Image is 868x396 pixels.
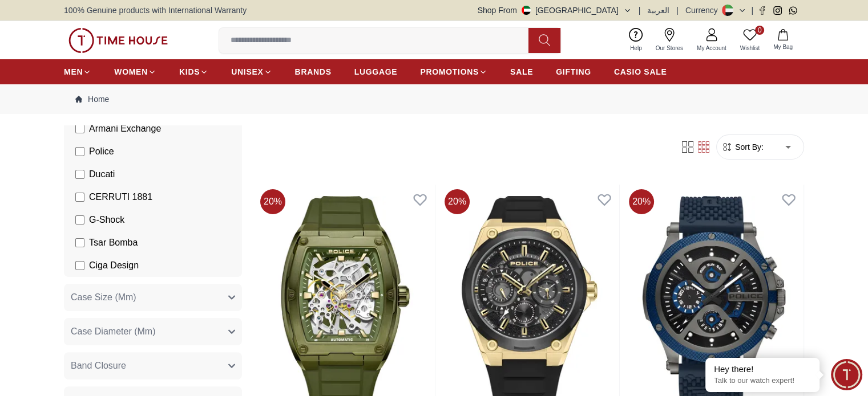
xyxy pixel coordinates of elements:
a: KIDS [179,62,208,82]
a: BRANDS [295,62,332,82]
a: PROMOTIONS [420,62,487,82]
button: Case Size (Mm) [64,284,242,311]
span: Band Closure [71,359,126,373]
span: Police [89,145,114,158]
a: LUGGAGE [354,62,398,82]
span: 0 [755,26,764,35]
span: | [751,5,753,16]
button: Sort By: [721,141,764,153]
a: Help [623,26,649,55]
span: MEN [64,66,83,77]
a: SALE [510,62,533,82]
input: CERRUTI 1881 [75,193,84,202]
span: 100% Genuine products with International Warranty [64,5,247,16]
div: Hey there! [714,364,811,375]
span: My Account [692,44,731,52]
img: ... [68,28,168,53]
span: | [676,5,679,16]
span: SALE [510,66,533,77]
input: Police [75,147,84,156]
input: Ducati [75,170,84,179]
input: Tsar Bomba [75,238,84,247]
span: Ducati [89,168,115,181]
div: Currency [685,5,722,16]
a: 0Wishlist [733,26,766,55]
span: My Bag [769,43,797,51]
span: 20 % [445,189,470,214]
a: Instagram [773,6,782,15]
span: Tsar Bomba [89,236,138,250]
nav: Breadcrumb [64,84,804,114]
a: Whatsapp [789,6,797,15]
span: G-Shock [89,213,124,227]
span: WOMEN [114,66,148,77]
span: CERRUTI 1881 [89,190,152,204]
a: Our Stores [649,26,690,55]
span: Case Diameter (Mm) [71,325,155,338]
a: MEN [64,62,91,82]
a: Facebook [758,6,766,15]
span: Sort By: [733,141,764,153]
span: GIFTING [556,66,591,77]
input: Ciga Design [75,261,84,270]
span: CASIO SALE [614,66,667,77]
input: G-Shock [75,215,84,224]
span: BRANDS [295,66,332,77]
a: Home [75,93,109,105]
span: LUGGAGE [354,66,398,77]
span: Case Size (Mm) [71,291,136,304]
button: Shop From[GEOGRAPHIC_DATA] [478,5,632,16]
img: United Arab Emirates [522,6,531,15]
span: 20 % [629,189,654,214]
span: | [639,5,641,16]
a: WOMEN [114,62,156,82]
span: Wishlist [736,44,764,52]
input: Armani Exchange [75,124,84,133]
span: UNISEX [231,66,263,77]
button: Case Diameter (Mm) [64,318,242,345]
a: CASIO SALE [614,62,667,82]
p: Talk to our watch expert! [714,376,811,386]
button: العربية [647,5,669,16]
button: Band Closure [64,352,242,379]
span: Our Stores [651,44,688,52]
div: Chat Widget [831,359,862,390]
span: KIDS [179,66,200,77]
a: GIFTING [556,62,591,82]
a: UNISEX [231,62,272,82]
span: Help [625,44,647,52]
span: Armani Exchange [89,122,161,136]
button: My Bag [766,27,800,54]
span: Ciga Design [89,259,139,272]
span: PROMOTIONS [420,66,479,77]
span: 20 % [260,189,285,214]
